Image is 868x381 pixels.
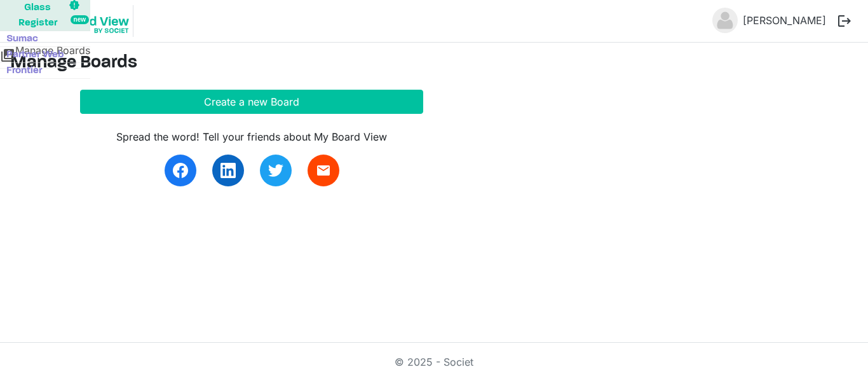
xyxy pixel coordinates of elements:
img: linkedin.svg [220,163,236,178]
h3: Manage Boards [10,53,858,74]
div: new [71,15,89,24]
a: [PERSON_NAME] [738,8,831,33]
button: logout [831,8,858,34]
span: email [316,163,331,178]
img: twitter.svg [268,163,283,178]
button: Create a new Board [80,90,423,114]
img: no-profile-picture.svg [712,8,738,33]
a: © 2025 - Societ [395,356,473,368]
a: email [308,155,339,186]
img: facebook.svg [173,163,188,178]
div: Spread the word! Tell your friends about My Board View [80,129,423,144]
